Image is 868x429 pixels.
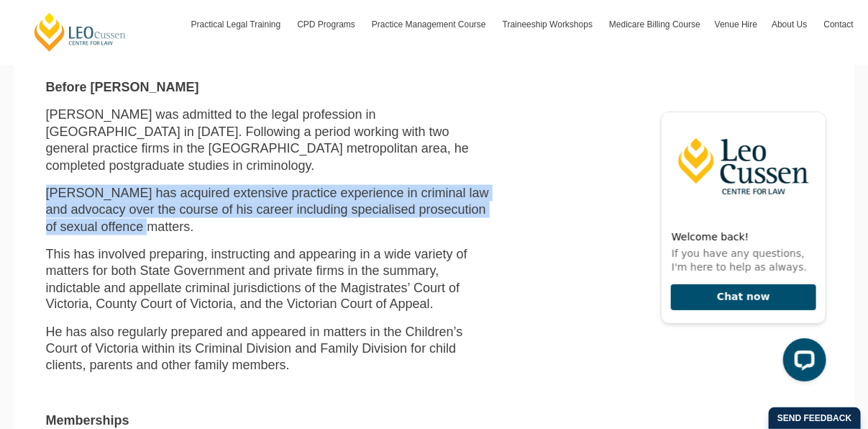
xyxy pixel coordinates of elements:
a: Practical Legal Training [184,4,291,45]
a: CPD Programs [290,4,365,45]
p: He has also regularly prepared and appeared in matters in the Children’s Court of Victoria within... [46,325,490,375]
strong: Before [PERSON_NAME] [46,80,199,94]
iframe: LiveChat chat widget [649,86,832,393]
a: Contact [817,4,861,45]
p: This has involved preparing, instructing and appearing in a wide variety of matters for both Stat... [46,246,490,314]
a: [PERSON_NAME] Centre for Law [32,12,128,53]
a: About Us [764,4,816,45]
p: [PERSON_NAME] was admitted to the legal profession in [GEOGRAPHIC_DATA] in [DATE]. Following a pe... [46,107,490,174]
a: Medicare Billing Course [602,4,708,45]
a: Venue Hire [708,4,764,45]
a: Traineeship Workshops [495,4,602,45]
p: [PERSON_NAME] has acquired extensive practice experience in criminal law and advocacy over the co... [46,185,490,235]
strong: Memberships [46,414,129,428]
a: Practice Management Course [365,4,495,45]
